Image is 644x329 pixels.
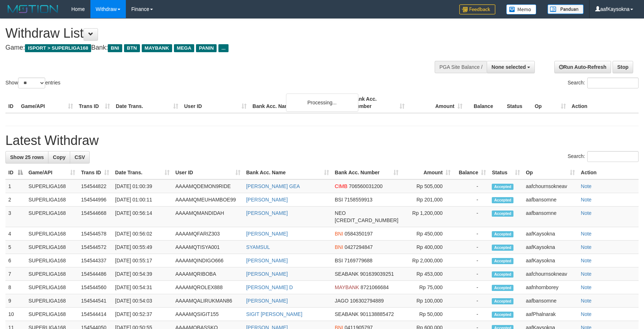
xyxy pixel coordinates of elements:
td: [DATE] 00:52:37 [112,308,172,321]
td: aafKaysokna [523,241,578,254]
span: Accepted [492,312,513,318]
span: BSI [335,258,343,263]
span: Copy 901639039251 to clipboard [360,271,394,277]
span: SEABANK [335,311,359,317]
span: Copy 7169779688 to clipboard [344,258,372,263]
td: 4 [5,227,26,241]
span: Copy 106302794889 to clipboard [350,298,384,304]
th: Status [504,92,532,113]
td: 3 [5,207,26,227]
td: [DATE] 00:54:03 [112,294,172,308]
h1: Latest Withdraw [5,133,639,148]
td: [DATE] 00:56:14 [112,207,172,227]
td: 8 [5,281,26,294]
span: Copy [53,154,65,160]
span: Accepted [492,231,513,237]
th: Action [578,166,639,179]
td: - [453,227,489,241]
span: ISPORT > SUPERLIGA168 [25,44,91,52]
td: SUPERLIGA168 [26,193,78,207]
span: JAGO [335,298,349,304]
span: Copy 5859458202235785 to clipboard [335,217,398,223]
a: SIGIT [PERSON_NAME] [246,311,302,317]
td: SUPERLIGA168 [26,179,78,193]
td: Rp 100,000 [401,294,454,308]
div: PGA Site Balance / [435,61,487,73]
td: 154544541 [78,294,112,308]
td: [DATE] 00:56:02 [112,227,172,241]
td: 9 [5,294,26,308]
th: Op [532,92,569,113]
td: - [453,241,489,254]
td: 154544996 [78,193,112,207]
img: panduan.png [547,4,584,14]
a: Note [581,298,592,304]
span: BTN [124,44,140,52]
td: 154544337 [78,254,112,267]
h4: Game: Bank: [5,44,422,51]
th: ID [5,92,18,113]
td: [DATE] 00:54:39 [112,267,172,281]
img: Button%20Memo.svg [506,4,537,14]
td: Rp 2,000,000 [401,254,454,267]
th: Op: activate to sort column ascending [523,166,578,179]
th: Trans ID [76,92,113,113]
a: Note [581,231,592,237]
input: Search: [587,151,639,162]
a: Stop [613,61,633,73]
span: MAYBANK [335,284,359,290]
span: Accepted [492,271,513,278]
td: AAAAMQMEUHAMBOE99 [172,193,243,207]
a: Note [581,271,592,277]
span: Copy 7158559913 to clipboard [344,197,372,203]
td: 6 [5,254,26,267]
a: Note [581,284,592,290]
a: Show 25 rows [5,151,48,163]
th: Balance: activate to sort column ascending [453,166,489,179]
h1: Withdraw List [5,26,422,41]
td: - [453,294,489,308]
span: Accepted [492,245,513,251]
td: 154544414 [78,308,112,321]
a: [PERSON_NAME] [246,197,288,203]
span: BNI [335,231,343,237]
label: Search: [568,151,639,162]
td: 5 [5,241,26,254]
th: Bank Acc. Name: activate to sort column ascending [243,166,332,179]
a: Note [581,210,592,216]
td: 1 [5,179,26,193]
span: BNI [335,244,343,250]
span: Copy 901138885472 to clipboard [360,311,394,317]
a: [PERSON_NAME] [246,258,288,263]
th: Amount [408,92,465,113]
td: aafbansomne [523,294,578,308]
td: [DATE] 00:55:17 [112,254,172,267]
th: Balance [465,92,504,113]
th: Trans ID: activate to sort column ascending [78,166,112,179]
th: Action [569,92,639,113]
a: Note [581,183,592,189]
span: PANIN [196,44,217,52]
th: Bank Acc. Name [250,92,349,113]
img: MOTION_logo.png [5,4,60,14]
span: Accepted [492,285,513,291]
th: User ID [181,92,250,113]
span: Accepted [492,258,513,264]
td: aafchournsokneav [523,267,578,281]
td: aafbansomne [523,193,578,207]
td: 154544668 [78,207,112,227]
th: Bank Acc. Number: activate to sort column ascending [332,166,401,179]
td: AAAAMQFARIZ303 [172,227,243,241]
img: Feedback.jpg [459,4,495,14]
a: Note [581,258,592,263]
div: Processing... [286,93,358,112]
td: Rp 50,000 [401,308,454,321]
span: MAYBANK [142,44,172,52]
td: - [453,254,489,267]
td: Rp 400,000 [401,241,454,254]
button: None selected [487,61,535,73]
span: Show 25 rows [10,154,44,160]
th: Status: activate to sort column ascending [489,166,523,179]
span: Copy 0427294847 to clipboard [345,244,373,250]
td: 154544578 [78,227,112,241]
